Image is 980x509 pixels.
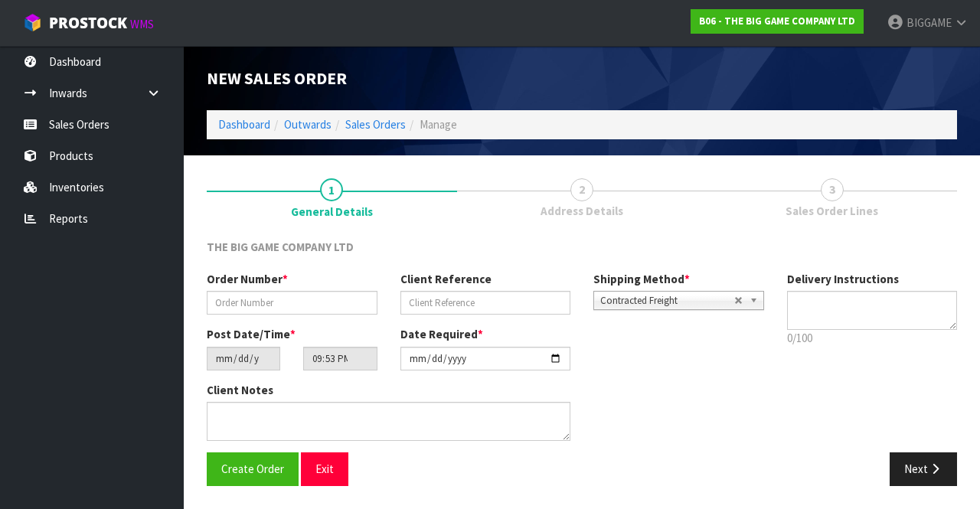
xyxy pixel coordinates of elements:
[787,271,899,287] label: Delivery Instructions
[130,17,154,31] small: WMS
[570,178,593,201] span: 2
[207,452,299,485] button: Create Order
[49,13,127,33] span: ProStock
[400,291,571,315] input: Client Reference
[400,271,492,287] label: Client Reference
[291,204,373,220] span: General Details
[786,203,878,219] span: Sales Order Lines
[906,15,952,30] span: BIGGAME
[320,178,343,201] span: 1
[207,240,354,254] span: THE BIG GAME COMPANY LTD
[301,452,348,485] button: Exit
[207,227,957,497] span: General Details
[890,452,957,485] button: Next
[207,291,377,315] input: Order Number
[821,178,844,201] span: 3
[420,117,457,132] span: Manage
[541,203,623,219] span: Address Details
[207,326,296,342] label: Post Date/Time
[593,271,690,287] label: Shipping Method
[207,67,347,89] span: New Sales Order
[23,13,42,32] img: cube-alt.png
[218,117,270,132] a: Dashboard
[699,15,855,28] strong: B06 - THE BIG GAME COMPANY LTD
[600,292,734,310] span: Contracted Freight
[207,271,288,287] label: Order Number
[787,330,958,346] p: 0/100
[207,382,273,398] label: Client Notes
[284,117,332,132] a: Outwards
[400,326,483,342] label: Date Required
[345,117,406,132] a: Sales Orders
[221,462,284,476] span: Create Order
